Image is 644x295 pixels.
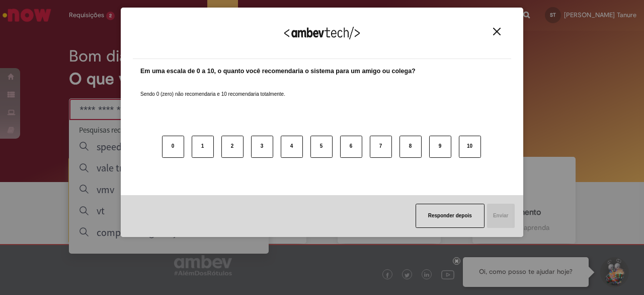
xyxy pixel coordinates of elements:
label: Em uma escala de 0 a 10, o quanto você recomendaria o sistema para um amigo ou colega? [140,67,416,76]
button: 9 [429,136,451,158]
button: Close [490,27,504,36]
img: Close [493,28,501,35]
button: 8 [399,136,422,158]
button: 1 [192,136,214,158]
button: Responder depois [416,204,485,228]
button: 0 [162,136,184,158]
img: Logo Ambevtech [284,27,360,39]
button: 7 [370,136,392,158]
button: 5 [310,136,333,158]
label: Sendo 0 (zero) não recomendaria e 10 recomendaria totalmente. [140,79,285,98]
button: 10 [459,136,481,158]
button: 2 [221,136,244,158]
button: 4 [281,136,303,158]
button: 6 [340,136,362,158]
button: 3 [251,136,273,158]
